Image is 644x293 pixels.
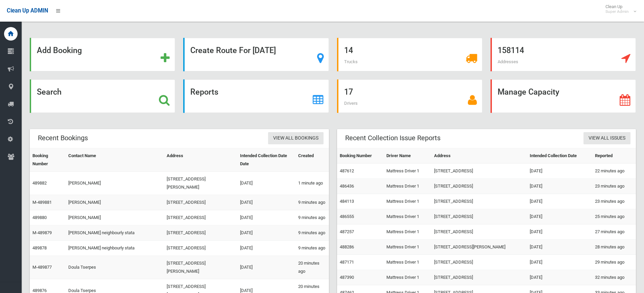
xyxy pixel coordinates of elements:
[592,270,636,285] td: 32 minutes ago
[66,225,164,241] td: [PERSON_NAME] neighbourly stata
[592,148,636,164] th: Reported
[66,195,164,210] td: [PERSON_NAME]
[344,59,358,64] span: Trucks
[66,148,164,172] th: Contact Name
[592,240,636,255] td: 28 minutes ago
[237,241,295,256] td: [DATE]
[66,172,164,195] td: [PERSON_NAME]
[66,210,164,225] td: [PERSON_NAME]
[30,148,66,172] th: Booking Number
[237,195,295,210] td: [DATE]
[32,180,47,186] a: 489882
[295,172,329,195] td: 1 minute ago
[384,224,431,240] td: Mattress Driver 1
[183,79,329,113] a: Reports
[384,255,431,270] td: Mattress Driver 1
[37,87,62,97] strong: Search
[295,225,329,241] td: 9 minutes ago
[295,210,329,225] td: 9 minutes ago
[337,79,482,113] a: 17 Drivers
[66,256,164,279] td: Doula Tserpes
[344,46,353,55] strong: 14
[527,179,592,194] td: [DATE]
[431,240,527,255] td: [STREET_ADDRESS][PERSON_NAME]
[384,194,431,209] td: Mattress Driver 1
[337,131,449,145] header: Recent Collection Issue Reports
[237,210,295,225] td: [DATE]
[605,9,629,14] small: Super Admin
[37,46,82,55] strong: Add Booking
[340,275,354,280] a: 487390
[32,200,52,205] a: M-489881
[295,256,329,279] td: 20 minutes ago
[32,215,47,220] a: 489880
[164,256,237,279] td: [STREET_ADDRESS][PERSON_NAME]
[190,87,218,97] strong: Reports
[384,179,431,194] td: Mattress Driver 1
[268,132,324,145] a: View All Bookings
[527,148,592,164] th: Intended Collection Date
[592,209,636,224] td: 25 minutes ago
[183,38,329,71] a: Create Route For [DATE]
[527,255,592,270] td: [DATE]
[340,229,354,234] a: 487257
[337,38,482,71] a: 14 Trucks
[164,225,237,241] td: [STREET_ADDRESS]
[498,87,559,97] strong: Manage Capacity
[527,240,592,255] td: [DATE]
[237,148,295,172] th: Intended Collection Date Date
[164,148,237,172] th: Address
[340,168,354,173] a: 487612
[237,256,295,279] td: [DATE]
[431,179,527,194] td: [STREET_ADDRESS]
[527,224,592,240] td: [DATE]
[344,87,353,97] strong: 17
[527,194,592,209] td: [DATE]
[340,214,354,219] a: 486555
[431,255,527,270] td: [STREET_ADDRESS]
[30,79,175,113] a: Search
[384,164,431,179] td: Mattress Driver 1
[340,260,354,265] a: 487171
[32,230,52,235] a: M-489879
[164,241,237,256] td: [STREET_ADDRESS]
[32,265,52,270] a: M-489877
[491,38,636,71] a: 158114 Addresses
[384,270,431,285] td: Mattress Driver 1
[498,59,518,64] span: Addresses
[384,240,431,255] td: Mattress Driver 1
[592,179,636,194] td: 23 minutes ago
[237,225,295,241] td: [DATE]
[592,255,636,270] td: 29 minutes ago
[66,241,164,256] td: [PERSON_NAME] neighbourly stata
[340,199,354,204] a: 484113
[7,7,48,14] span: Clean Up ADMIN
[491,79,636,113] a: Manage Capacity
[602,4,636,14] span: Clean Up
[295,241,329,256] td: 9 minutes ago
[527,270,592,285] td: [DATE]
[337,148,384,164] th: Booking Number
[340,184,354,189] a: 486436
[527,164,592,179] td: [DATE]
[498,46,524,55] strong: 158114
[592,224,636,240] td: 27 minutes ago
[431,148,527,164] th: Address
[164,172,237,195] td: [STREET_ADDRESS][PERSON_NAME]
[384,209,431,224] td: Mattress Driver 1
[164,195,237,210] td: [STREET_ADDRESS]
[295,195,329,210] td: 9 minutes ago
[340,244,354,249] a: 488286
[344,101,358,106] span: Drivers
[384,148,431,164] th: Driver Name
[431,164,527,179] td: [STREET_ADDRESS]
[592,194,636,209] td: 23 minutes ago
[583,132,630,145] a: View All Issues
[431,224,527,240] td: [STREET_ADDRESS]
[30,131,96,145] header: Recent Bookings
[592,164,636,179] td: 22 minutes ago
[237,172,295,195] td: [DATE]
[295,148,329,172] th: Created
[431,209,527,224] td: [STREET_ADDRESS]
[30,38,175,71] a: Add Booking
